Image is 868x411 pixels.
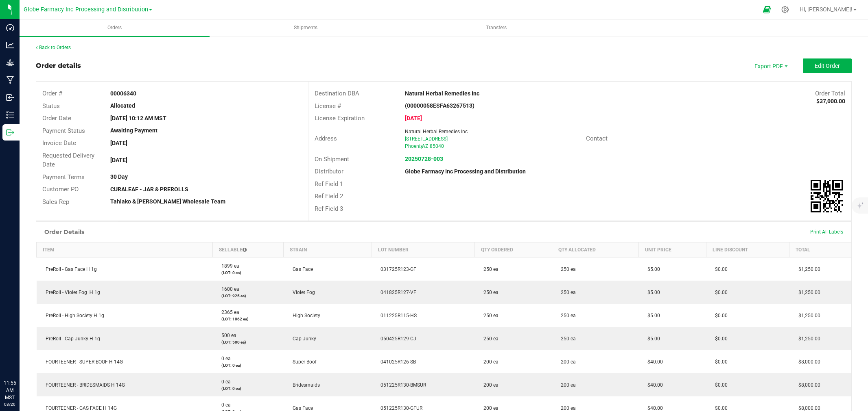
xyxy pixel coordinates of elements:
th: Total [789,242,851,257]
span: Order # [42,90,62,97]
span: 1600 ea [217,286,239,292]
span: $5.00 [643,336,660,342]
span: Hi, [PERSON_NAME]! [800,6,853,13]
span: Edit Order [815,63,840,69]
span: Order Date [42,115,71,122]
th: Strain [284,242,372,257]
span: 250 ea [557,290,576,295]
span: $0.00 [711,313,728,318]
inline-svg: Grow [6,58,14,67]
strong: (00000058ESFA63267513) [405,102,474,109]
span: $0.00 [711,290,728,295]
span: , [421,143,422,149]
a: Back to Orders [36,45,71,50]
span: 051225R130-GFUR [376,405,422,411]
strong: Awaiting Payment [110,127,157,134]
span: Status [42,102,60,110]
span: Contact [586,135,608,142]
strong: 00006340 [110,90,136,97]
span: Print All Labels [810,229,843,235]
span: Requested Delivery Date [42,152,94,169]
span: Bridesmaids [289,382,320,388]
span: 250 ea [557,313,576,318]
inline-svg: Inbound [6,93,14,102]
span: Export PDF [746,58,795,73]
span: Payment Terms [42,173,85,181]
span: 1899 ea [217,263,239,269]
a: Orders [20,19,210,37]
th: Unit Price [638,242,706,257]
th: Qty Allocated [552,242,638,257]
strong: Tahlako & [PERSON_NAME] Wholesale Team [110,198,225,205]
span: AZ [422,143,428,149]
span: 200 ea [557,405,576,411]
span: 200 ea [557,359,576,365]
span: FOURTEENER - BRIDESMAIDS H 14G [42,382,125,388]
span: Open Ecommerce Menu [758,2,776,17]
p: (LOT: 500 ea) [217,339,279,345]
span: Shipments [283,24,328,31]
span: $8,000.00 [794,382,820,388]
button: Edit Order [803,58,852,73]
span: $0.00 [711,336,728,342]
strong: [DATE] 10:12 AM MST [110,115,166,121]
span: Ref Field 2 [315,193,343,200]
span: 0 ea [217,356,231,361]
span: $0.00 [711,359,728,365]
span: License Expiration [315,115,365,122]
span: $1,250.00 [794,266,820,272]
strong: [DATE] [405,115,422,121]
span: Gas Face [289,405,313,411]
span: Super Boof [289,359,317,365]
span: PreRoll - Gas Face H 1g [42,266,97,272]
span: 200 ea [479,359,498,365]
th: Line Discount [706,242,789,257]
span: Gas Face [289,266,313,272]
span: 050425R129-CJ [376,336,416,342]
strong: $37,000.00 [816,98,845,104]
span: 0 ea [217,379,231,385]
span: Violet Fog [289,290,315,295]
div: Manage settings [780,6,790,13]
span: 041825R127-VF [376,290,416,295]
span: PreRoll - Cap Junky H 1g [42,336,100,342]
span: FOURTEENER - SUPER BOOF H 14G [42,359,123,365]
span: PreRoll - Violet Fog IH 1g [42,290,100,295]
div: Order details [36,61,81,71]
span: 041025R126-SB [376,359,416,365]
p: 11:55 AM MST [4,379,16,401]
span: 500 ea [217,333,236,338]
p: (LOT: 1062 ea) [217,316,279,322]
span: Natural Herbal Remedies Inc [405,129,468,134]
span: Cap Junky [289,336,316,342]
span: 200 ea [557,382,576,388]
span: Invoice Date [42,139,76,147]
p: (LOT: 0 ea) [217,385,279,392]
span: 250 ea [479,336,498,342]
iframe: Resource center [8,346,33,370]
span: 051225R130-BMSUR [376,382,426,388]
inline-svg: Outbound [6,128,14,136]
span: $40.00 [643,359,663,365]
span: Destination DBA [315,90,359,97]
span: Payment Status [42,127,85,134]
span: 200 ea [479,382,498,388]
span: Phoenix [405,143,423,149]
p: (LOT: 925 ea) [217,293,279,299]
strong: [DATE] [110,140,127,146]
span: Order Total [815,90,845,97]
span: 250 ea [479,266,498,272]
a: Shipments [210,19,400,37]
inline-svg: Dashboard [6,24,14,32]
inline-svg: Analytics [6,41,14,49]
p: 08/20 [4,401,16,407]
span: 200 ea [479,405,498,411]
span: Address [315,135,337,142]
strong: Allocated [110,102,135,109]
span: 0 ea [217,402,231,408]
th: Lot Number [372,242,474,257]
span: $1,250.00 [794,336,820,342]
iframe: Resource center unread badge [24,345,34,355]
span: $8,000.00 [794,405,820,411]
span: High Society [289,313,320,318]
